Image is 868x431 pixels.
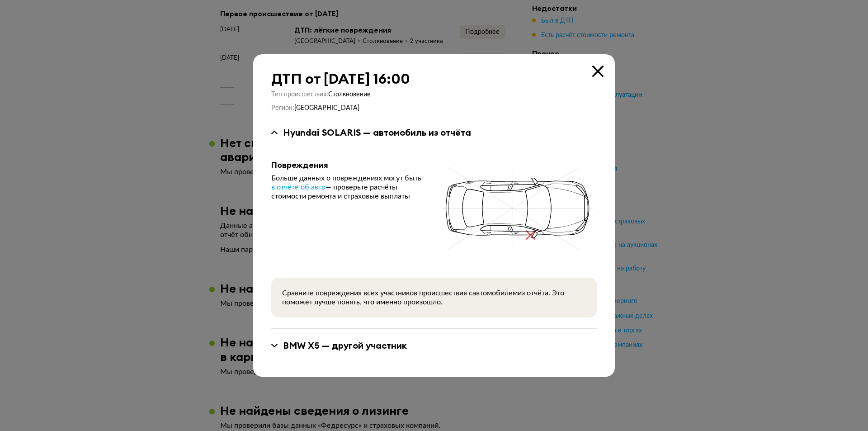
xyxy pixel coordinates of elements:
div: ДТП от [DATE] 16:00 [271,71,597,87]
span: [GEOGRAPHIC_DATA] [294,105,359,111]
div: Регион : [271,104,597,112]
div: BMW X5 — другой участник [283,340,407,351]
div: Тип происшествия : [271,90,597,99]
div: Больше данных о повреждениях могут быть — проверьте расчёты стоимости ремонта и страховые выплаты [271,174,424,201]
span: в отчёте об авто [271,184,325,191]
div: Сравните повреждения всех участников происшествия с автомобилем из отчёта. Это поможет лучше поня... [282,289,586,307]
div: Повреждения [271,160,424,170]
div: Hyundai SOLARIS — автомобиль из отчёта [283,127,471,138]
span: Столкновение [328,91,371,98]
a: в отчёте об авто [271,183,325,192]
